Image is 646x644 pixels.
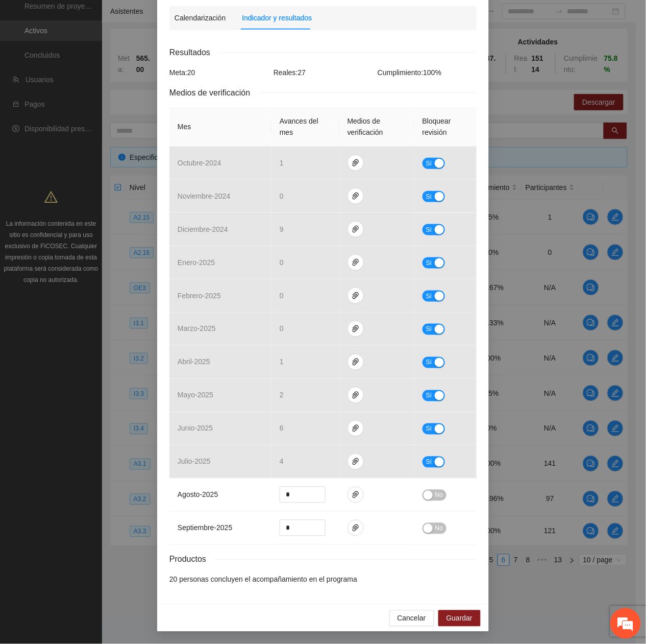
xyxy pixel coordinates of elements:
[178,258,215,267] span: enero - 2025
[20,87,52,98] span: Un gusto
[446,613,473,624] span: Guardar
[414,107,477,147] th: Bloquear revisión
[348,491,363,499] span: paper-clip
[132,140,186,160] div: 12:18 PM
[347,520,364,536] button: paper-clip
[120,219,136,234] span: Satisfecho
[280,258,284,267] span: 0
[347,254,364,271] button: paper-clip
[389,610,434,627] button: Cancelar
[178,524,232,532] span: septiembre - 2025
[348,159,363,167] span: paper-clip
[178,325,216,333] span: marzo - 2025
[169,107,271,147] th: Mes
[347,420,364,437] button: paper-clip
[13,104,117,125] div: 12:16 PM
[17,131,181,138] div: Victoria
[348,192,363,200] span: paper-clip
[426,390,432,401] span: Sí
[339,107,414,147] th: Medios de verificación
[280,192,284,200] span: 0
[347,288,364,304] button: paper-clip
[178,192,231,200] span: noviembre - 2024
[169,553,214,566] span: Productos
[348,524,363,532] span: paper-clip
[92,219,108,234] span: Neutro
[348,325,363,333] span: paper-clip
[280,225,284,233] span: 9
[280,325,284,333] span: 0
[347,487,364,503] button: paper-clip
[347,354,364,370] button: paper-clip
[271,107,339,147] th: Avances del mes
[280,458,284,466] span: 4
[426,357,432,368] span: Sí
[375,67,479,78] div: Cumplimiento: 100 %
[63,219,79,234] span: Triste
[426,224,432,235] span: Sí
[36,301,164,320] a: Enviar esta transcripción por correo electrónico
[139,145,179,156] span: Igualmente
[426,457,432,468] span: Sí
[348,225,363,233] span: paper-clip
[13,83,59,102] div: 12:16 PM
[169,46,218,59] span: Resultados
[347,188,364,204] button: paper-clip
[280,292,284,300] span: 0
[438,610,481,627] button: Guardar
[178,159,221,167] span: octubre - 2024
[242,12,312,23] div: Indicador y resultados
[23,170,177,188] div: [PERSON_NAME] ha terminado esta sesión de chat 12:30 PM
[347,321,364,337] button: paper-clip
[280,358,284,366] span: 1
[178,292,221,300] span: febrero - 2025
[348,424,363,433] span: paper-clip
[435,490,443,501] span: No
[280,391,284,399] span: 2
[426,191,432,202] span: Sí
[348,391,363,399] span: paper-clip
[426,423,432,435] span: Sí
[167,67,271,78] div: Meta: 20
[435,523,443,534] span: No
[104,277,153,285] a: haga clic aquí.
[280,159,284,167] span: 1
[178,358,210,366] span: abril - 2025
[280,424,284,433] span: 6
[167,5,192,30] div: Minimizar ventana de chat en vivo
[426,291,432,302] span: Sí
[18,239,181,261] div: Califique esta sesión de soporte como Triste/Neutral/Feliz
[347,387,364,403] button: paper-clip
[348,258,363,267] span: paper-clip
[178,458,211,466] span: julio - 2025
[45,50,163,63] div: Josselin Bravo
[175,12,226,23] div: Calendarización
[20,108,110,121] span: Que tengas bonito día
[274,68,306,77] span: Reales: 27
[178,391,213,399] span: mayo - 2025
[178,424,213,433] span: junio - 2025
[178,225,228,233] span: diciembre - 2024
[347,155,364,171] button: paper-clip
[347,221,364,237] button: paper-clip
[23,264,177,323] div: Su sesión de chat ha terminado. Si desea continuar el chat,
[348,292,363,300] span: paper-clip
[169,86,258,99] span: Medios de verificación
[169,574,477,585] li: 20 personas concluyen el acompañamiento en el programa
[18,205,181,214] div: Comparta su valoración y comentarios
[426,158,432,169] span: Sí
[348,358,363,366] span: paper-clip
[426,324,432,335] span: Sí
[397,613,426,624] span: Cancelar
[426,257,432,269] span: Sí
[348,458,363,466] span: paper-clip
[178,491,218,499] span: agosto - 2025
[347,454,364,470] button: paper-clip
[179,194,190,205] em: Cerrar
[97,108,110,120] em: Smiley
